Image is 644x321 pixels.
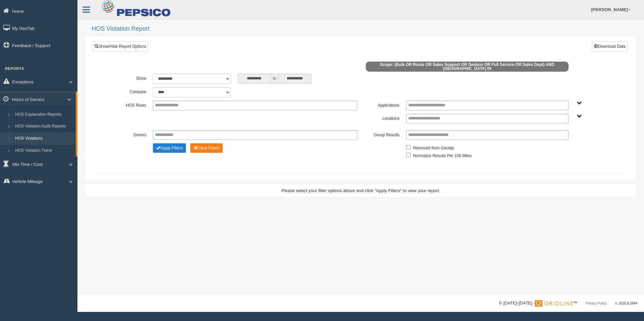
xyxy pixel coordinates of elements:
h2: HOS Violation Report [92,26,637,32]
a: Privacy Policy [586,301,607,305]
label: HOS Rules [107,101,150,109]
label: Normalize Results Per 100 Miles [413,151,472,159]
label: Locations [361,114,403,122]
label: Drivers [107,130,150,138]
span: to [271,74,278,84]
button: Change Filter Options [190,143,223,153]
button: Download Data [592,41,627,51]
label: Compare [107,87,150,95]
a: HOS Violation Trend [12,145,76,157]
label: Group Results [361,130,403,138]
label: Show [107,74,150,82]
a: Show/Hide Report Options [92,41,148,51]
a: HOS Violation Audit Reports [12,120,76,133]
label: Removed from Geotab [413,143,454,151]
div: Please select your filter options above and click "Apply Filters" to view your report. [90,187,631,194]
button: Change Filter Options [153,143,186,153]
a: HOS Violations [12,133,76,145]
div: © [DATE]-[DATE] - ™ [499,300,637,307]
label: Applications [361,101,403,109]
img: Gridline [535,300,573,307]
span: Scope: (Bulk OR Route OR Sales Support OR Geobox OR Full Service OR Sales Dept) AND [GEOGRAPHIC_D... [366,62,569,72]
span: v. 2025.6.2844 [615,301,637,305]
a: HOS Explanation Reports [12,109,76,121]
